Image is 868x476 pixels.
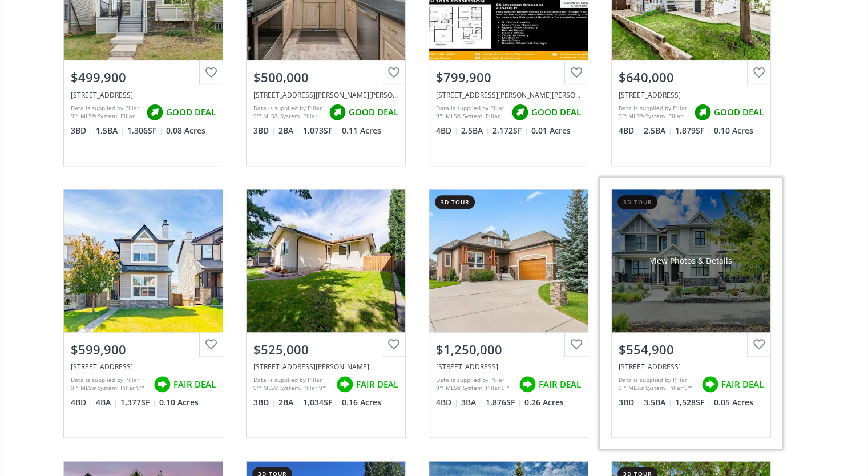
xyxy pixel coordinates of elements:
[278,397,300,408] span: 2 BA
[600,178,782,449] a: 3d tourView Photos & Details$554,900[STREET_ADDRESS]Data is supplied by Pillar 9™ MLS® System. Pi...
[619,68,764,86] div: $640,000
[71,104,140,121] div: Data is supplied by Pillar 9™ MLS® System. Pillar 9™ is the owner of the copyright in its MLS® Sy...
[342,125,381,136] span: 0.11 Acres
[159,397,199,408] span: 0.10 Acres
[71,341,216,358] div: $599,900
[436,125,458,136] span: 4 BD
[127,125,163,136] span: 1,306 SF
[436,397,458,408] span: 4 BD
[235,178,417,449] a: $525,000[STREET_ADDRESS][PERSON_NAME]Data is supplied by Pillar 9™ MLS® System. Pillar 9™ is the ...
[436,68,581,86] div: $799,900
[71,68,216,86] div: $499,900
[303,125,339,136] span: 1,073 SF
[492,125,528,136] span: 2,172 SF
[417,178,600,449] a: 3d tour$1,250,000[STREET_ADDRESS]Data is supplied by Pillar 9™ MLS® System. Pillar 9™ is the owne...
[303,397,339,408] span: 1,034 SF
[524,397,564,408] span: 0.26 Acres
[436,376,513,393] div: Data is supplied by Pillar 9™ MLS® System. Pillar 9™ is the owner of the copyright in its MLS® Sy...
[461,125,490,136] span: 2.5 BA
[644,397,672,408] span: 3.5 BA
[516,373,539,396] img: rating icon
[71,90,216,100] div: 481 Cimarron Boulevard, Okotoks, AB T1S 0J6
[71,125,93,136] span: 3 BD
[619,376,696,393] div: Data is supplied by Pillar 9™ MLS® System. Pillar 9™ is the owner of the copyright in its MLS® Sy...
[166,106,216,118] span: GOOD DEAL
[691,101,714,124] img: rating icon
[619,341,764,358] div: $554,900
[721,378,764,390] span: FAIR DEAL
[436,362,581,372] div: 35 Cimarron Estates Way, Okotoks, AB T1S 2P4
[151,373,173,396] img: rating icon
[71,397,93,408] span: 4 BD
[96,397,118,408] span: 4 BA
[619,362,764,372] div: 3 D'Arcy Boulevard, Okotoks, AB T1S5S6
[356,378,398,390] span: FAIR DEAL
[253,376,330,393] div: Data is supplied by Pillar 9™ MLS® System. Pillar 9™ is the owner of the copyright in its MLS® Sy...
[253,362,398,372] div: 34 Wilson Street, Okotoks, AB T1S 1G2
[166,125,205,136] span: 0.08 Acres
[644,125,672,136] span: 2.5 BA
[714,397,753,408] span: 0.05 Acres
[619,397,641,408] span: 3 BD
[143,101,166,124] img: rating icon
[253,125,276,136] span: 3 BD
[342,397,381,408] span: 0.16 Acres
[508,101,531,124] img: rating icon
[531,106,581,118] span: GOOD DEAL
[326,101,349,124] img: rating icon
[52,178,235,449] a: $599,900[STREET_ADDRESS]Data is supplied by Pillar 9™ MLS® System. Pillar 9™ is the owner of the ...
[173,378,216,390] span: FAIR DEAL
[120,397,156,408] span: 1,377 SF
[253,397,276,408] span: 3 BD
[253,90,398,100] div: 113 Thorson Crescent, Okotoks, AB T1S 1C8
[436,341,581,358] div: $1,250,000
[253,68,398,86] div: $500,000
[96,125,124,136] span: 1.5 BA
[650,255,732,267] div: View Photos & Details
[675,397,711,408] span: 1,528 SF
[714,106,764,118] span: GOOD DEAL
[531,125,571,136] span: 0.01 Acres
[333,373,356,396] img: rating icon
[619,125,641,136] span: 4 BD
[253,104,323,121] div: Data is supplied by Pillar 9™ MLS® System. Pillar 9™ is the owner of the copyright in its MLS® Sy...
[461,397,483,408] span: 3 BA
[619,90,764,100] div: 83 Crystalridge Close, Okotoks, AB T1S 1W5
[675,125,711,136] span: 1,879 SF
[539,378,581,390] span: FAIR DEAL
[71,362,216,372] div: 9 Drake Landing Way, Okotoks, AB T1S0B9
[699,373,721,396] img: rating icon
[278,125,300,136] span: 2 BA
[71,376,148,393] div: Data is supplied by Pillar 9™ MLS® System. Pillar 9™ is the owner of the copyright in its MLS® Sy...
[714,125,753,136] span: 0.10 Acres
[253,341,398,358] div: $525,000
[349,106,398,118] span: GOOD DEAL
[436,104,506,121] div: Data is supplied by Pillar 9™ MLS® System. Pillar 9™ is the owner of the copyright in its MLS® Sy...
[486,397,522,408] span: 1,876 SF
[619,104,688,121] div: Data is supplied by Pillar 9™ MLS® System. Pillar 9™ is the owner of the copyright in its MLS® Sy...
[436,90,581,100] div: 86 Emerson Crescent, Okotoks, AB T1S3M9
